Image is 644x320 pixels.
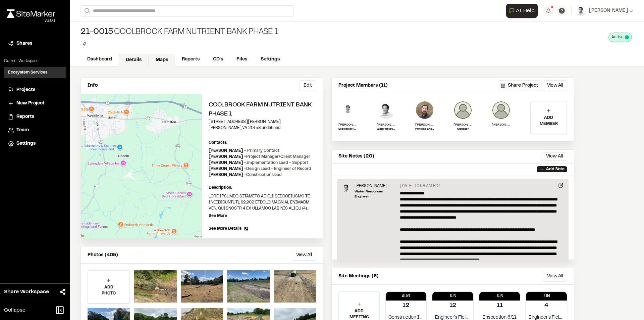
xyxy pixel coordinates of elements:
img: Alex Lucado [341,183,352,194]
button: Edit Tags [80,40,88,48]
span: Team [16,127,29,134]
span: - Design Lead - Engineer of Record [244,167,311,171]
button: View All [543,80,567,91]
a: Shares [8,40,62,47]
button: Edit [299,80,316,91]
p: Manager [453,127,472,131]
p: LORE IPSUMDO SITAMETC AD ELI SEDDOEIUSMO TE INCIDIDUNTUTL 92,902 ETDOLO MAGN AL ENIMADM VEN, QUIS... [209,193,316,212]
p: Project Members (11) [338,82,388,89]
span: Settings [16,140,36,147]
a: Maps [149,54,175,66]
button: View All [292,250,316,261]
a: Dashboard [80,53,119,66]
p: Current Workspace [4,58,66,64]
p: Jun [479,293,520,299]
span: Collapse [4,306,25,314]
div: Coolbrook Farm Nutrient Bank Phase 1 [80,27,278,38]
img: Jon Roller [453,101,472,120]
span: Share Workspace [4,288,49,296]
p: Aug [386,293,427,299]
a: New Project [8,100,62,107]
a: Team [8,127,62,134]
a: Settings [8,140,62,147]
p: ADD PHOTO [88,284,129,296]
a: Reports [8,113,62,121]
span: - Construction Lead [244,173,282,177]
a: Files [230,53,254,66]
p: Info [88,82,98,89]
span: New Project [16,100,45,107]
p: 12 [402,301,410,310]
img: User [576,5,586,16]
span: AI Help [516,7,535,15]
span: [PERSON_NAME] [589,7,628,14]
p: Jun [432,293,473,299]
span: Reports [16,113,34,121]
span: Active [611,34,624,40]
button: Share Project [498,80,541,91]
p: [PERSON_NAME] [209,166,311,172]
p: [PERSON_NAME] [415,122,434,127]
p: [PERSON_NAME] [209,148,279,154]
button: [PERSON_NAME] [576,5,633,16]
button: Search [80,5,93,16]
img: Kip Mumaw [415,101,434,120]
p: Site Meetings (6) [338,273,379,280]
img: Alex Lucado [377,101,395,120]
img: Kyle Ashmun [338,101,357,120]
p: Ecological Restoration Specialist [338,127,357,131]
p: [DATE] 10:58 AM EDT [400,183,440,189]
p: Principal Engineer [415,127,434,131]
p: [PERSON_NAME] [492,122,511,127]
span: - Project Manager/Client Manager [244,155,310,158]
button: View All [542,152,567,161]
p: Photos (405) [88,252,118,259]
p: [PERSON_NAME] [377,122,395,127]
span: - Primary Contact [244,149,279,152]
div: Open AI Assistant [506,4,540,18]
p: Water Resources Engineer [355,189,397,199]
p: ADD MEMBER [531,115,567,127]
div: This project is active and counting against your active project count. [608,33,632,42]
div: Oh geez...please don't... [7,18,55,24]
img: rebrand.png [7,9,55,18]
a: Projects [8,86,62,94]
p: Water Resources Engineer [377,127,395,131]
p: 4 [544,301,548,310]
p: [PERSON_NAME] [338,122,357,127]
p: Jun [526,293,567,299]
span: Projects [16,86,35,94]
span: - Implementation Lead - Support [244,161,308,165]
a: Details [119,54,149,66]
a: Settings [254,53,286,66]
a: CD's [206,53,230,66]
img: Chris Sizemore [492,101,511,120]
p: [PERSON_NAME] [209,160,308,166]
p: [PERSON_NAME] , VA 20158 undefined [209,125,316,131]
p: Description: [209,185,316,191]
p: [PERSON_NAME] [209,154,310,160]
span: See More Details [209,226,241,232]
p: 11 [497,301,503,310]
p: Site Notes (20) [338,153,374,160]
span: Shares [16,40,32,47]
span: This project is active and counting against your active project count. [625,35,629,39]
p: [PERSON_NAME] [355,183,397,189]
h3: Ecosystem Services [8,70,47,76]
p: [PERSON_NAME] [453,122,472,127]
button: View All [543,271,567,282]
p: 12 [449,301,457,310]
p: Add Note [546,166,565,172]
p: See More [209,213,227,219]
h2: Coolbrook Farm Nutrient Bank Phase 1 [209,101,316,119]
span: 21-0015 [80,27,113,38]
p: [STREET_ADDRESS][PERSON_NAME] [209,119,316,125]
button: Open AI Assistant [506,4,538,18]
p: Contacts: [209,140,227,146]
p: [PERSON_NAME] [209,172,282,178]
a: Reports [175,53,206,66]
